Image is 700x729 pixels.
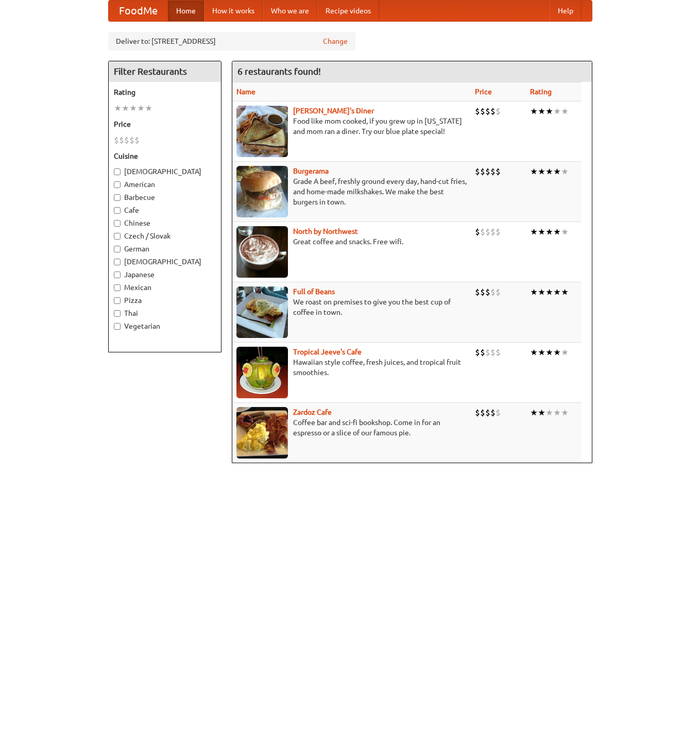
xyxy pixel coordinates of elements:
[553,166,561,177] li: ★
[114,321,216,331] label: Vegetarian
[236,357,467,378] p: Hawaiian style coffee, fresh juices, and tropical fruit smoothies.
[293,227,358,235] a: North by Northwest
[119,134,124,146] li: $
[545,347,553,358] li: ★
[293,408,332,416] a: Zardoz Cafe
[475,106,480,117] li: $
[553,106,561,117] li: ★
[236,106,288,157] img: sallys.jpg
[485,226,490,238] li: $
[496,106,501,117] li: $
[545,286,553,298] li: ★
[480,166,485,177] li: $
[553,347,561,358] li: ★
[530,226,538,238] li: ★
[114,295,216,306] label: Pizza
[530,88,552,96] a: Rating
[490,106,496,117] li: $
[114,244,216,254] label: German
[114,207,121,214] input: Cafe
[550,1,582,21] a: Help
[485,347,490,358] li: $
[122,103,129,114] li: ★
[236,166,288,217] img: burgerama.jpg
[490,226,496,238] li: $
[545,166,553,177] li: ★
[114,233,121,240] input: Czech / Slovak
[236,347,288,398] img: jeeves.jpg
[545,407,553,418] li: ★
[490,166,496,177] li: $
[129,103,137,114] li: ★
[236,297,467,317] p: We roast on premises to give you the best cup of coffee in town.
[538,347,545,358] li: ★
[109,1,168,21] a: FoodMe
[114,259,121,265] input: [DEMOGRAPHIC_DATA]
[114,151,216,161] h5: Cuisine
[496,166,501,177] li: $
[114,168,121,175] input: [DEMOGRAPHIC_DATA]
[553,226,561,238] li: ★
[490,286,496,298] li: $
[496,407,501,418] li: $
[480,286,485,298] li: $
[114,166,216,177] label: [DEMOGRAPHIC_DATA]
[485,407,490,418] li: $
[114,257,216,267] label: [DEMOGRAPHIC_DATA]
[323,36,348,46] a: Change
[530,106,538,117] li: ★
[561,407,569,418] li: ★
[553,286,561,298] li: ★
[538,106,545,117] li: ★
[561,286,569,298] li: ★
[293,348,362,356] a: Tropical Jeeve's Cafe
[114,297,121,304] input: Pizza
[530,166,538,177] li: ★
[485,166,490,177] li: $
[108,32,355,50] div: Deliver to: [STREET_ADDRESS]
[475,166,480,177] li: $
[293,287,335,296] a: Full of Beans
[114,272,121,278] input: Japanese
[114,323,121,330] input: Vegetarian
[538,286,545,298] li: ★
[114,181,121,188] input: American
[114,194,121,201] input: Barbecue
[317,1,379,21] a: Recipe videos
[293,167,329,175] b: Burgerama
[236,417,467,438] p: Coffee bar and sci-fi bookshop. Come in for an espresso or a slice of our famous pie.
[545,226,553,238] li: ★
[114,220,121,227] input: Chinese
[114,246,121,252] input: German
[114,192,216,202] label: Barbecue
[538,226,545,238] li: ★
[236,116,467,137] p: Food like mom cooked, if you grew up in [US_STATE] and mom ran a diner. Try our blue plate special!
[236,236,467,247] p: Great coffee and snacks. Free wifi.
[496,347,501,358] li: $
[475,286,480,298] li: $
[480,347,485,358] li: $
[293,107,374,115] b: [PERSON_NAME]'s Diner
[114,284,121,291] input: Mexican
[114,282,216,293] label: Mexican
[561,226,569,238] li: ★
[204,1,263,21] a: How it works
[168,1,204,21] a: Home
[561,166,569,177] li: ★
[561,347,569,358] li: ★
[475,88,492,96] a: Price
[114,134,119,146] li: $
[496,286,501,298] li: $
[263,1,317,21] a: Who we are
[480,226,485,238] li: $
[538,407,545,418] li: ★
[114,308,216,318] label: Thai
[490,407,496,418] li: $
[475,347,480,358] li: $
[475,407,480,418] li: $
[114,310,121,317] input: Thai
